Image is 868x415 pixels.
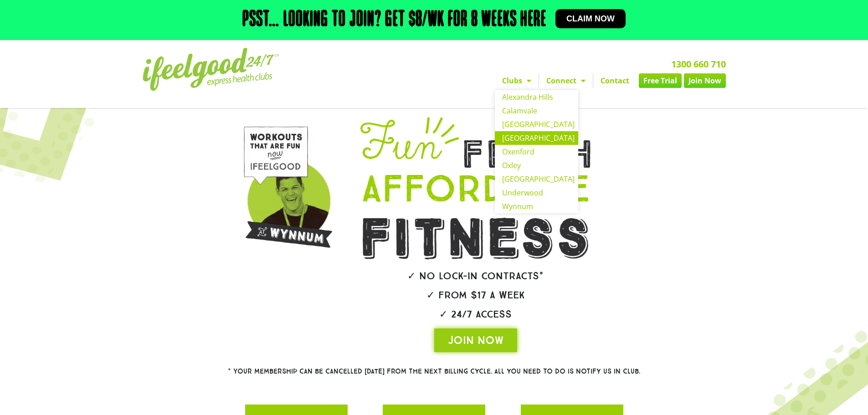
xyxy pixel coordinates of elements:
h2: ✓ 24/7 Access [335,309,616,319]
ul: Clubs [495,90,578,213]
a: Join Now [684,73,726,88]
a: Alexandra Hills [495,90,578,104]
h2: ✓ From $17 a week [335,290,616,300]
span: Claim now [566,15,615,23]
a: [GEOGRAPHIC_DATA] [495,131,578,145]
span: JOIN NOW [448,333,503,348]
a: 1300 660 710 [671,58,726,70]
a: Clubs [495,73,539,88]
a: Connect [539,73,593,88]
a: Contact [593,73,637,88]
a: [GEOGRAPHIC_DATA] [495,118,578,131]
a: Free Trial [639,73,682,88]
a: Calamvale [495,104,578,118]
a: Wynnum [495,200,578,213]
a: Oxley [495,159,578,172]
a: JOIN NOW [434,328,517,352]
a: Claim now [555,9,626,28]
h2: * Your membership can be cancelled [DATE] from the next billing cycle. All you need to do is noti... [195,368,673,375]
h2: Psst… Looking to join? Get $8/wk for 8 weeks here [242,9,546,31]
a: Underwood [495,186,578,200]
a: Oxenford [495,145,578,159]
nav: Menu [350,73,726,88]
a: [GEOGRAPHIC_DATA] [495,172,578,186]
h2: ✓ No lock-in contracts* [335,271,616,281]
